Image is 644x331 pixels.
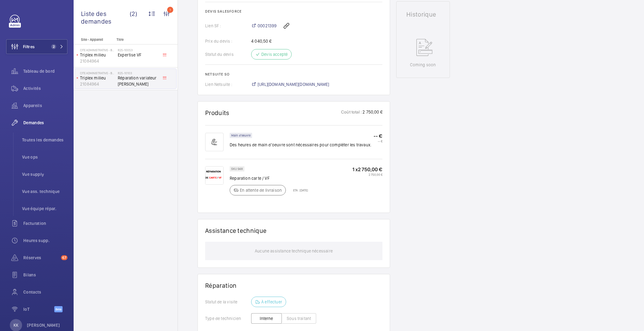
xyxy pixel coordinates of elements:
span: [URL][DOMAIN_NAME][DOMAIN_NAME] [258,81,329,87]
h1: Assistance technique [205,227,266,234]
span: Vue équipe répar. [22,206,67,212]
p: Des heures de main d'oeuvre sont nécessaires pour compléter les travaux. [230,142,371,148]
span: Filtres [23,44,35,50]
span: Réserves [23,255,59,261]
p: Cite Administrative - BORUCHOWITS [80,71,115,75]
button: Filtres2 [6,39,67,54]
button: Sous traitant [282,313,316,324]
span: Heures supp. [23,237,67,244]
p: 21084964 [80,81,115,87]
h2: Devis Salesforce [205,9,382,13]
span: Vue supply [22,171,67,177]
p: [PERSON_NAME] [27,322,60,328]
span: Vue ass. technique [22,188,67,194]
span: Réparation variateur [PERSON_NAME] [118,75,158,87]
p: Site - Appareil [74,37,114,42]
span: Activités [23,85,67,91]
p: ETA : [DATE] [289,188,308,192]
p: 21084964 [80,58,115,64]
p: Triplex milieu [80,75,115,81]
p: 1 x 2 750,00 € [352,166,382,173]
p: Reparation carte / VF [230,175,308,181]
span: 67 [61,255,67,260]
p: 2 750,00 € [352,173,382,176]
p: Cite Administrative - BORUCHOWITS [80,48,115,52]
span: Tableau de bord [23,68,67,74]
h1: Historique [406,11,440,17]
span: Facturation [23,220,67,226]
button: Interne [251,313,282,324]
span: Liste des demandes [81,10,130,25]
p: À effectuer [261,299,282,305]
span: Toutes les demandes [22,137,67,143]
img: muscle-sm.svg [205,133,224,151]
a: [URL][DOMAIN_NAME][DOMAIN_NAME] [251,81,329,87]
p: Coming soon [410,62,436,68]
span: Contacts [23,289,67,295]
img: vgpSoRdqIo--N9XRrshPIPDsOcnmp9rbvUnj15MX2CXa-Id3.png [205,166,224,185]
span: Bilans [23,272,67,278]
span: IoT [23,306,54,312]
span: Appareils [23,102,67,109]
p: SKU 948 [231,168,243,170]
span: Vue ops [22,154,67,160]
p: Titre [117,37,157,42]
p: Main d'oeuvre [231,134,251,137]
h1: Produits [205,109,229,117]
span: 2 [51,44,56,49]
span: 00021399 [258,23,277,29]
span: Expertise VF [118,52,158,58]
h1: Réparation [205,282,382,289]
h2: R25-10103 [118,71,158,75]
p: Triplex milieu [80,52,115,58]
h2: R25-10053 [118,48,158,52]
p: -- € [374,139,382,143]
p: -- € [374,133,382,139]
p: Aucune assistance technique nécessaire [255,242,333,260]
span: Demandes [23,120,67,126]
span: Beta [54,306,63,312]
a: 00021399 [251,23,277,29]
p: 2 750,00 € [362,109,382,117]
p: En attente de livraison [240,187,282,193]
p: Coût total : [341,109,362,117]
p: KK [13,322,18,328]
h2: Netsuite SO [205,72,382,76]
